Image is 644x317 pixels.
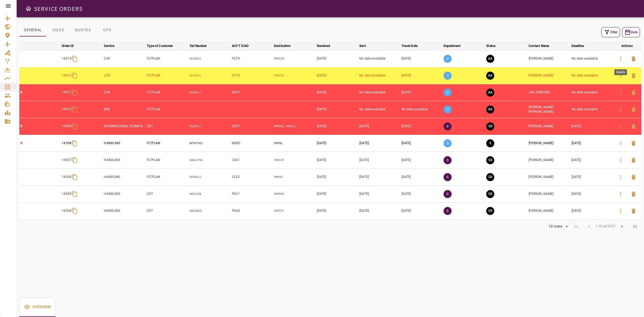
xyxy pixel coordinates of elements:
[231,50,273,67] td: F2TH
[358,169,400,185] td: [DATE]
[62,43,81,49] span: Order ID
[619,223,625,230] span: chevron_right
[103,202,146,219] td: HANDLING
[189,158,230,162] p: N441PW
[23,3,34,14] button: Open drawer
[316,185,358,202] td: [DATE]
[444,122,452,130] p: S
[528,169,570,185] td: [PERSON_NAME]
[358,50,400,67] td: No date available
[570,185,613,202] td: [DATE]
[316,169,358,185] td: [DATE]
[231,84,273,101] td: E50P
[570,50,613,67] td: No date available
[359,43,366,49] div: Sent
[528,135,570,152] td: [PERSON_NAME]
[570,101,613,118] td: No date available
[274,175,315,179] p: MMSL
[627,103,640,116] button: Delete
[274,73,315,78] p: MWCR
[528,101,570,118] td: [PERSON_NAME] [PERSON_NAME]
[19,297,56,317] div: basic tabs example
[400,84,442,101] td: [DATE]
[231,135,273,152] td: H25C
[486,105,494,114] button: AWAITING ASSIGNMENT
[601,27,620,37] button: Filter
[529,43,556,49] span: Contact Name
[528,84,570,101] td: JAD FERDOSO
[627,86,640,99] button: Delete
[547,224,563,229] div: 10 rows
[570,202,613,219] td: [DATE]
[62,192,71,196] p: 14505
[528,185,570,202] td: [PERSON_NAME]
[317,43,330,49] div: Received
[20,141,60,145] p: R
[358,135,400,152] td: [DATE]
[400,118,442,135] td: [DATE]
[316,152,358,169] td: [DATE]
[62,90,71,95] p: 14511
[146,118,188,135] td: CST
[274,43,298,49] span: Destination
[95,24,119,37] button: OPS
[444,89,452,97] p: O
[583,220,596,233] span: Previous Page
[316,101,358,118] td: [DATE]
[570,67,613,84] td: No date available
[19,297,56,317] button: Overview
[189,124,230,129] p: N300LJ
[146,50,188,67] td: FLTPLAN
[614,171,627,184] button: Details
[70,24,95,37] button: QUOTES
[62,158,71,162] p: 14507
[231,118,273,135] td: E50P
[316,67,358,84] td: [DATE]
[444,173,452,181] p: S
[614,86,627,99] button: Details
[274,141,315,145] p: MMSL
[400,202,442,219] td: [DATE]
[103,152,146,169] td: HANDLING
[231,152,273,169] td: C441
[614,137,627,150] button: Details
[486,156,494,164] button: QUOTE SENT
[400,101,442,118] td: No date available
[528,118,570,135] td: [PERSON_NAME]
[486,43,503,49] span: Status
[19,24,46,37] button: GENERAL
[444,72,452,80] p: O
[486,139,494,147] button: EXECUTION
[400,169,442,185] td: [DATE]
[62,209,71,213] p: 14504
[616,220,628,233] span: Next Page
[103,50,146,67] td: COF
[627,188,640,201] button: Delete
[627,205,640,217] button: Delete
[570,118,613,135] td: [DATE]
[231,169,273,185] td: CL35
[400,67,442,84] td: [DATE]
[486,43,496,49] div: Status
[627,120,640,133] button: Delete
[62,43,74,49] div: Order ID
[20,90,60,95] p: R
[189,90,230,95] p: N300LJ
[103,185,146,202] td: HANDLING
[444,190,452,198] p: S
[104,43,114,49] div: Service
[614,120,627,133] button: Details
[596,224,616,229] span: 1-10 of 2727
[572,43,591,49] span: Deadline
[528,67,570,84] td: [PERSON_NAME]
[147,43,173,49] div: Type of Customer
[62,141,71,145] p: 14508
[316,135,358,152] td: [DATE]
[146,135,188,152] td: FLTPLAN
[274,43,291,49] div: Destination
[19,24,119,37] div: basic tabs example
[274,192,315,196] p: MMMX
[232,43,255,49] span: ACFT ICAO
[146,67,188,84] td: FLTPLAN
[486,122,494,130] button: QUOTE SENT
